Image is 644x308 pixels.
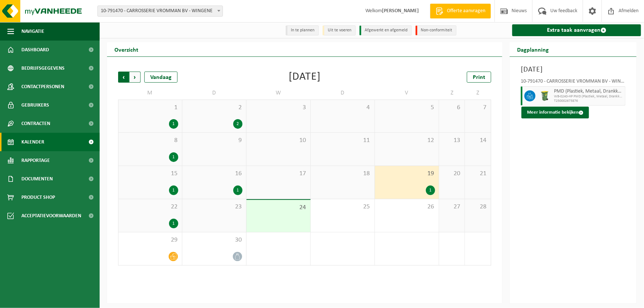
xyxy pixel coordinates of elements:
[473,75,485,80] span: Print
[469,136,487,145] span: 14
[554,99,623,103] span: T250002673876
[382,8,419,14] strong: [PERSON_NAME]
[233,119,242,129] div: 2
[118,86,182,100] td: M
[465,86,491,100] td: Z
[118,72,129,83] span: Vorige
[21,170,53,188] span: Documenten
[554,89,623,94] span: PMD (Plastiek, Metaal, Drankkartons) (bedrijven)
[439,86,465,100] td: Z
[21,133,44,151] span: Kalender
[144,72,178,83] div: Vandaag
[443,104,461,112] span: 6
[186,203,242,211] span: 23
[539,90,550,101] img: WB-0240-HPE-GN-50
[21,114,50,133] span: Contracten
[510,42,556,56] h2: Dagplanning
[122,203,178,211] span: 22
[122,136,178,145] span: 8
[169,186,178,195] div: 1
[21,77,64,96] span: Contactpersonen
[233,186,242,195] div: 1
[169,119,178,129] div: 1
[130,72,141,83] span: Volgende
[521,107,589,118] button: Meer informatie bekijken
[250,204,307,212] span: 24
[186,236,242,244] span: 30
[379,104,435,112] span: 5
[97,6,223,17] span: 10-791470 - CARROSSERIE VROMMAN BV - WINGENE
[169,152,178,162] div: 1
[186,170,242,178] span: 16
[443,170,461,178] span: 20
[521,79,626,86] div: 10-791470 - CARROSSERIE VROMMAN BV - WINGENE
[107,42,146,56] h2: Overzicht
[512,24,641,36] a: Extra taak aanvragen
[250,170,307,178] span: 17
[250,136,307,145] span: 10
[443,203,461,211] span: 27
[469,203,487,211] span: 28
[186,136,242,145] span: 9
[21,207,81,225] span: Acceptatievoorwaarden
[359,25,412,35] li: Afgewerkt en afgemeld
[375,86,439,100] td: V
[289,72,321,83] div: [DATE]
[311,86,375,100] td: D
[21,41,49,59] span: Dashboard
[379,136,435,145] span: 12
[467,72,491,83] a: Print
[469,170,487,178] span: 21
[21,22,44,41] span: Navigatie
[247,86,311,100] td: W
[98,6,223,16] span: 10-791470 - CARROSSERIE VROMMAN BV - WINGENE
[430,4,491,18] a: Offerte aanvragen
[122,104,178,112] span: 1
[379,203,435,211] span: 26
[323,25,356,35] li: Uit te voeren
[314,104,371,112] span: 4
[521,64,626,75] h3: [DATE]
[122,170,178,178] span: 15
[21,151,50,170] span: Rapportage
[250,104,307,112] span: 3
[554,94,623,99] span: WB-0240-HP PMD (Plastiek, Metaal, Drankkartons) (bedrijven)
[443,136,461,145] span: 13
[445,7,487,15] span: Offerte aanvragen
[416,25,457,35] li: Non-conformiteit
[469,104,487,112] span: 7
[182,86,247,100] td: D
[21,59,65,77] span: Bedrijfsgegevens
[21,188,55,207] span: Product Shop
[186,104,242,112] span: 2
[314,203,371,211] span: 25
[169,219,178,228] div: 1
[286,25,319,35] li: In te plannen
[21,96,49,114] span: Gebruikers
[314,136,371,145] span: 11
[426,186,435,195] div: 1
[379,170,435,178] span: 19
[122,236,178,244] span: 29
[314,170,371,178] span: 18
